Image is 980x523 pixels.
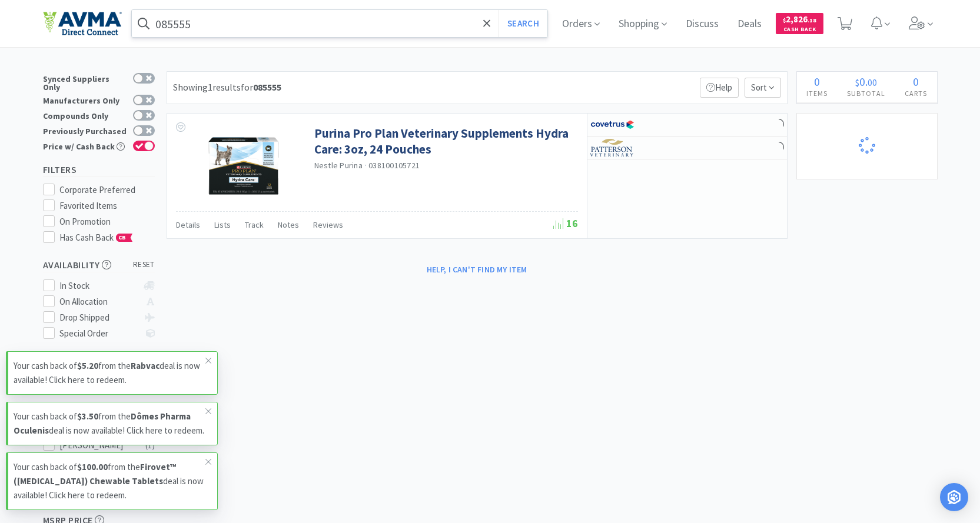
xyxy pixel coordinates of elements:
strong: $100.00 [77,461,108,472]
h5: Filters [43,163,155,176]
span: 0 [814,74,820,89]
span: Sort [745,78,781,98]
span: · [364,160,367,171]
span: CB [117,234,128,241]
span: Details [176,219,200,230]
span: for [241,81,281,93]
span: Lists [214,219,231,230]
h4: Carts [895,88,937,99]
div: . [838,76,895,88]
strong: Rabvac [131,360,160,371]
a: $2,826.18Cash Back [776,8,823,39]
div: Corporate Preferred [59,183,155,197]
div: Previously Purchased [43,125,127,135]
a: Deals [733,19,766,29]
p: Your cash back of from the deal is now available! Click here to redeem. [14,409,205,438]
span: 0 [859,74,865,89]
input: Search by item, sku, manufacturer, ingredient, size... [132,10,548,37]
span: 0 [913,74,919,89]
button: Search [499,10,547,37]
div: Favorited Items [59,199,155,213]
div: On Promotion [59,215,155,229]
strong: $3.50 [77,411,98,422]
span: . 18 [808,16,816,24]
button: Help, I can't find my item [420,259,534,279]
span: $ [855,76,859,88]
h4: Items [797,88,838,99]
div: On Allocation [59,295,138,309]
a: Nestle Purina [314,160,363,171]
span: $ [783,16,786,24]
span: 2,826 [783,14,816,25]
div: Price w/ Cash Back [43,141,127,151]
span: Has Cash Back [59,232,133,243]
p: Your cash back of from the deal is now available! Click here to redeem. [14,460,205,502]
div: Compounds Only [43,110,127,120]
span: Track [245,219,264,230]
a: Purina Pro Plan Veterinary Supplements Hydra Care: 3oz, 24 Pouches [314,125,575,158]
strong: $5.20 [77,360,98,371]
div: Open Intercom Messenger [940,483,968,511]
a: Discuss [681,19,723,29]
div: Synced Suppliers Only [43,73,127,91]
span: Notes [278,219,299,230]
h5: Availability [43,258,155,272]
h4: Subtotal [838,88,895,99]
img: e4e33dab9f054f5782a47901c742baa9_102.png [43,11,122,36]
div: Drop Shipped [59,311,138,325]
img: 77fca1acd8b6420a9015268ca798ef17_1.png [590,116,634,134]
span: Reviews [313,219,343,230]
div: Manufacturers Only [43,95,127,105]
span: Cash Back [783,26,816,34]
div: Special Order [59,327,138,341]
span: 16 [553,216,578,230]
p: Your cash back of from the deal is now available! Click here to redeem. [14,359,205,387]
p: Help [700,78,739,98]
div: Showing 1 results [173,80,281,95]
span: 00 [868,76,877,88]
img: f5e969b455434c6296c6d81ef179fa71_3.png [590,139,634,156]
img: 9382ad77d5604ec6bc43b4efe8dc419d_666678.png [205,125,282,202]
strong: 085555 [253,81,281,93]
span: 038100105721 [368,160,420,171]
div: In Stock [59,279,138,293]
span: reset [133,259,155,271]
